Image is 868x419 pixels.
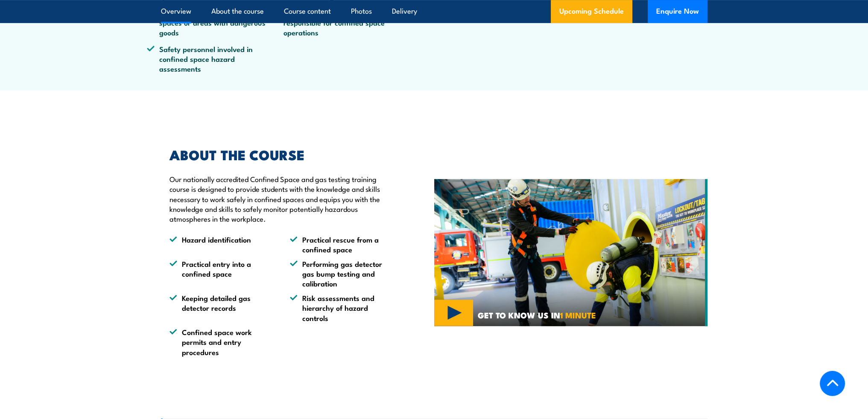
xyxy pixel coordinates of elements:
img: Confined Space Entry Training [434,179,707,327]
strong: 1 MINUTE [560,309,596,321]
li: Hazard identification [170,234,275,254]
li: Practical rescue from a confined space [290,234,395,254]
li: Performing gas detector gas bump testing and calibration [290,259,395,289]
li: Safety personnel involved in confined space hazard assessments [147,44,272,74]
span: GET TO KNOW US IN [478,311,596,319]
li: Practical entry into a confined space [170,259,275,289]
h2: ABOUT THE COURSE [170,148,395,160]
li: Risk assessments and hierarchy of hazard controls [290,293,395,323]
p: Our nationally accredited Confined Space and gas testing training course is designed to provide s... [170,174,395,224]
li: Confined space work permits and entry procedures [170,327,275,357]
li: Keeping detailed gas detector records [170,293,275,323]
